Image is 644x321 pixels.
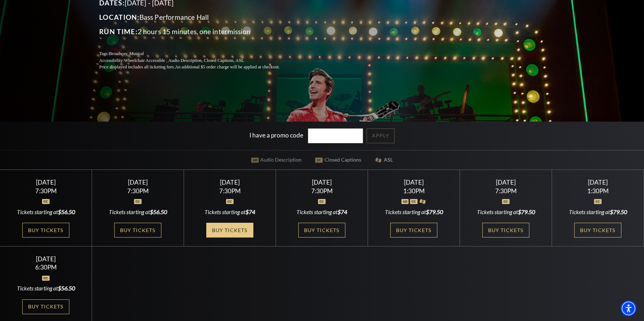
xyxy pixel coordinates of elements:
div: 7:30PM [285,188,359,194]
div: 7:30PM [193,188,267,194]
div: Tickets starting at [9,284,83,292]
img: icon_oc.svg [42,199,50,204]
span: Broadway, Musical [109,51,144,56]
span: $74 [337,208,347,215]
div: Tickets starting at [101,208,175,216]
span: $79.50 [610,208,627,215]
img: icon_oc.svg [226,199,234,204]
div: [DATE] [193,178,267,186]
p: Tags: [99,50,297,57]
span: $56.50 [58,208,75,215]
div: 6:30PM [9,264,83,270]
div: 7:30PM [9,188,83,194]
div: 7:30PM [469,188,543,194]
a: Buy Tickets [482,223,529,238]
p: Price displayed includes all ticketing fees. [99,64,297,71]
div: 1:30PM [377,188,451,194]
img: icon_oc.svg [134,199,142,204]
div: 7:30PM [101,188,175,194]
img: icon_oc.svg [502,199,510,204]
span: $56.50 [150,208,167,215]
div: [DATE] [101,178,175,186]
a: Buy Tickets [22,299,69,314]
div: Tickets starting at [9,208,83,216]
div: [DATE] [377,178,451,186]
div: Tickets starting at [285,208,359,216]
a: Buy Tickets [390,223,437,238]
div: 1:30PM [561,188,635,194]
span: $56.50 [58,285,75,291]
span: Run Time: [99,27,138,36]
div: Accessibility Menu [621,300,636,316]
img: icon_oc.svg [42,276,50,281]
span: $74 [245,208,255,215]
div: [DATE] [561,178,635,186]
img: icon_oc.svg [318,199,326,204]
p: Bass Performance Hall [99,12,297,23]
div: Tickets starting at [469,208,543,216]
a: Buy Tickets [298,223,345,238]
div: Tickets starting at [561,208,635,216]
span: Location: [99,13,139,21]
img: icon_asla.svg [419,199,427,204]
span: Wheelchair Accessible , Audio Description, Closed Captions, ASL [124,58,244,63]
span: $79.50 [426,208,443,215]
a: Buy Tickets [206,223,253,238]
span: $79.50 [518,208,535,215]
div: [DATE] [469,178,543,186]
img: icon_ad.svg [401,199,409,204]
p: Accessibility: [99,57,297,64]
a: Buy Tickets [574,223,621,238]
div: Tickets starting at [193,208,267,216]
span: An additional $5 order charge will be applied at checkout. [175,64,280,69]
div: [DATE] [9,178,83,186]
a: Buy Tickets [114,223,161,238]
a: Buy Tickets [22,223,69,238]
img: icon_oc.svg [594,199,602,204]
div: [DATE] [9,255,83,263]
p: 2 hours 15 minutes, one intermission [99,26,297,37]
label: I have a promo code [249,131,303,139]
div: [DATE] [285,178,359,186]
img: icon_oc.svg [410,199,418,204]
div: Tickets starting at [377,208,451,216]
